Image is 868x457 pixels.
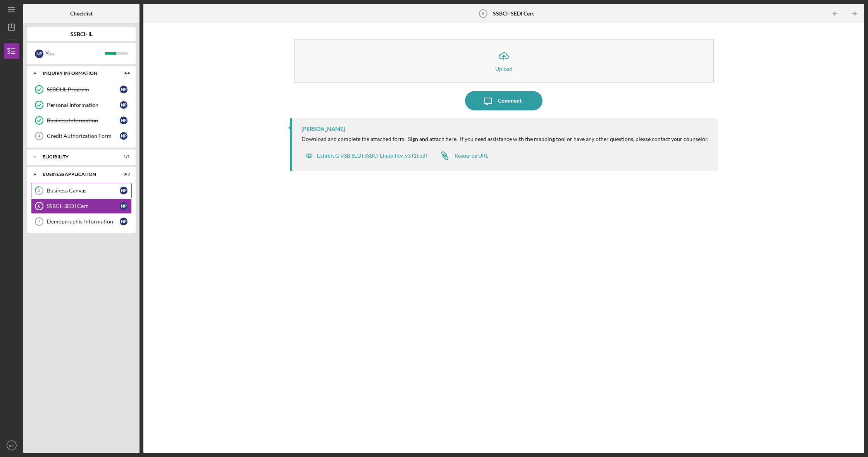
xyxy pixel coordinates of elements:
[301,148,431,163] button: Exhibit G VSB SEDI SSBCI Eligibility_v3 (1).pdf
[116,172,130,177] div: 0 / 3
[482,11,484,16] tspan: 6
[495,66,513,72] div: Upload
[47,187,120,194] div: Business Canvas
[35,50,43,58] div: N P
[47,218,120,225] div: Demopgraphic Information
[47,117,120,124] div: Business Information
[47,133,120,139] div: Credit Authorization Form
[465,91,542,110] button: Comment
[9,443,14,448] text: NP
[70,10,93,17] b: Checklist
[71,31,93,37] b: SSBCI- IL
[301,136,708,142] div: Download and complete the attached form. Sign and attach here. If you need assistance with the ma...
[43,172,110,177] div: Business Application
[31,198,132,214] a: 6SSBCI- SEDI CertNP
[435,148,488,163] a: Resource URL
[38,204,40,208] tspan: 6
[120,218,127,225] div: N P
[120,132,127,140] div: N P
[294,39,714,83] button: Upload
[31,82,132,97] a: SSBCI IL ProgramNP
[43,71,110,76] div: Inquiry Information
[120,86,127,93] div: N P
[38,134,41,138] tspan: 4
[116,71,130,76] div: 3 / 4
[38,188,40,193] tspan: 5
[31,97,132,113] a: Personal InformationNP
[47,203,120,209] div: SSBCI- SEDI Cert
[31,214,132,229] a: 7Demopgraphic InformationNP
[493,10,534,17] b: SSBCI- SEDI Cert
[120,202,127,210] div: N P
[47,86,120,93] div: SSBCI IL Program
[455,153,488,159] div: Resource URL
[47,102,120,108] div: Personal Information
[120,101,127,109] div: N P
[38,219,40,224] tspan: 7
[4,438,19,453] button: NP
[498,91,522,110] div: Comment
[31,128,132,144] a: 4Credit Authorization FormNP
[317,153,427,159] div: Exhibit G VSB SEDI SSBCI Eligibility_v3 (1).pdf
[43,155,110,159] div: Eligibility
[301,126,345,132] div: [PERSON_NAME]
[120,187,127,194] div: N P
[116,155,130,159] div: 1 / 1
[45,47,105,60] div: You
[31,183,132,198] a: 5Business CanvasNP
[31,113,132,128] a: Business InformationNP
[120,117,127,124] div: N P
